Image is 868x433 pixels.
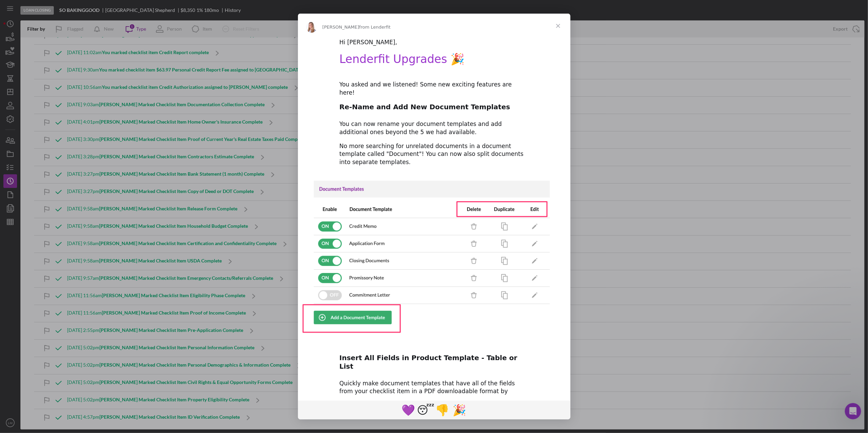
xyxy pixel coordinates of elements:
[546,14,570,38] span: Close
[340,81,529,97] div: You asked and we listened! Some new exciting features are here!
[436,404,449,417] span: 👎
[417,404,435,417] span: 😴
[359,25,391,30] span: from Lenderfit
[340,120,529,137] div: You can now rename your document templates and add additional ones beyond the 5 we had available.
[306,22,317,33] img: Profile image for Allison
[453,404,467,417] span: 🎉
[322,25,359,30] span: [PERSON_NAME]
[400,402,417,418] span: purple heart reaction
[340,38,529,47] div: Hi [PERSON_NAME],
[340,52,529,70] h1: Lenderfit Upgrades 🎉
[402,404,415,417] span: 💜
[340,142,529,166] div: No more searching for unrelated documents in a document template called "Document"! You can now a...
[451,402,468,418] span: tada reaction
[340,380,529,420] div: Quickly make document templates that have all of the fields from your checklist item in a PDF dow...
[417,402,434,418] span: sleeping reaction
[340,102,529,115] h2: Re-Name and Add New Document Templates
[340,353,529,374] h2: Insert All Fields in Product Template - Table or List
[434,402,451,418] span: 1 reaction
